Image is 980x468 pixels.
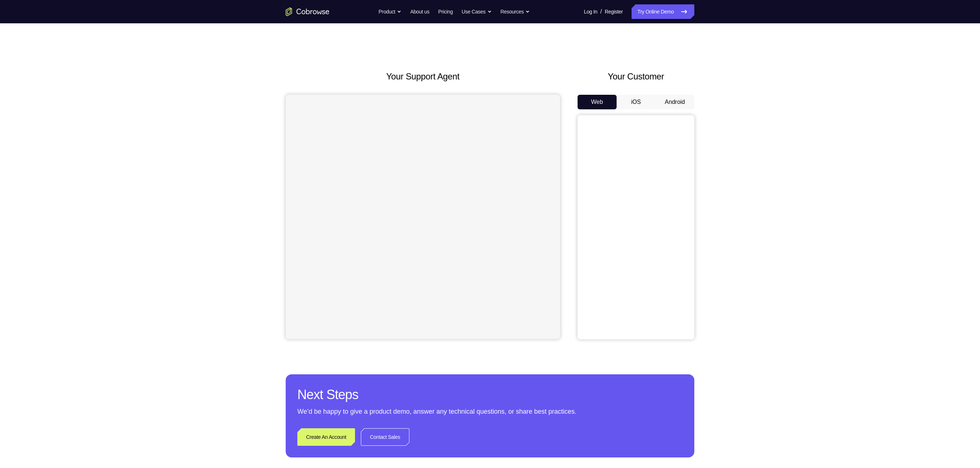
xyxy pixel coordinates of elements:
a: Go to the home page [286,7,329,16]
button: Web [578,95,617,109]
a: Pricing [438,4,453,19]
a: Register [605,4,623,19]
p: We’d be happy to give a product demo, answer any technical questions, or share best practices. [297,406,683,417]
button: Product [379,4,402,19]
a: Contact Sales [361,428,409,446]
button: Android [655,95,694,109]
a: Log In [584,4,597,19]
h2: Next Steps [297,386,683,403]
a: Create An Account [297,428,355,446]
iframe: Agent [286,95,560,339]
button: iOS [617,95,656,109]
h2: Your Customer [578,70,694,83]
h2: Your Support Agent [286,70,560,83]
button: Use Cases [462,4,491,19]
a: About us [410,4,429,19]
a: Try Online Demo [632,4,694,19]
button: Resources [501,4,530,19]
span: / [600,7,602,16]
